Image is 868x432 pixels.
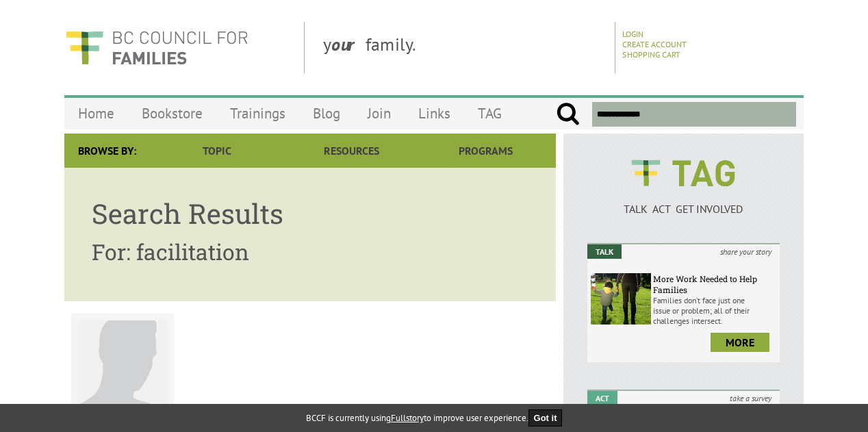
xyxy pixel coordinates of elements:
[405,97,464,129] a: Links
[587,391,617,405] em: Act
[622,147,745,199] img: BCCF's TAG Logo
[419,134,553,168] a: Programs
[587,202,780,216] p: TALK ACT GET INVOLVED
[711,333,769,352] a: more
[722,391,780,405] i: take a survey
[587,244,622,259] em: Talk
[299,97,354,129] a: Blog
[464,97,515,129] a: TAG
[64,22,249,73] img: BC Council for FAMILIES
[391,412,424,424] a: Fullstory
[354,97,405,129] a: Join
[92,237,528,266] h2: For: facilitation
[587,188,780,216] a: TALK ACT GET INVOLVED
[556,102,580,127] input: Submit
[128,97,216,129] a: Bookstore
[216,97,299,129] a: Trainings
[622,29,643,39] a: Login
[64,134,150,168] div: Browse By:
[92,195,528,231] h1: Search Results
[712,244,780,259] i: share your story
[331,33,366,55] strong: our
[622,49,680,60] a: Shopping Cart
[284,134,418,168] a: Resources
[653,295,776,326] p: Families don’t face just one issue or problem; all of their challenges intersect.
[528,409,563,427] button: Got it
[653,273,776,295] h6: More Work Needed to Help Families
[312,22,615,73] div: y family.
[150,134,284,168] a: Topic
[622,39,687,49] a: Create Account
[64,97,128,129] a: Home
